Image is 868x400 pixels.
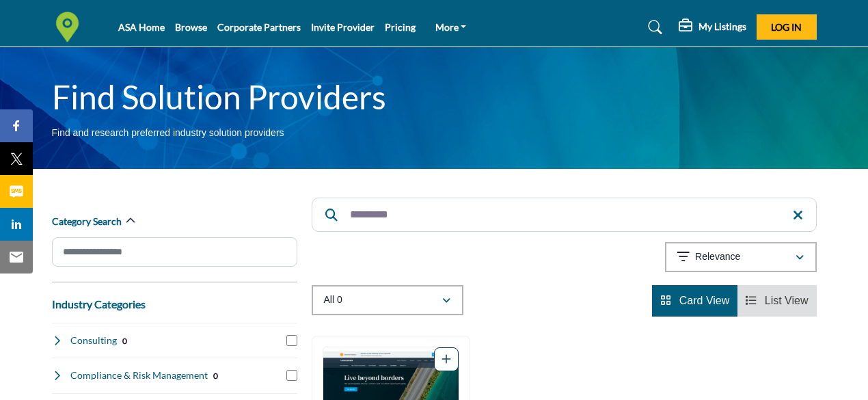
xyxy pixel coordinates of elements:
a: Invite Provider [311,21,375,33]
h5: My Listings [699,21,746,33]
input: Select Compliance & Risk Management checkbox [286,370,297,381]
p: Relevance [695,250,740,264]
a: More [426,18,476,37]
img: Site Logo [52,12,90,42]
li: List View [737,285,816,317]
h4: Compliance & Risk Management: Services to ensure staffing companies meet regulatory requirements ... [70,369,208,382]
h1: Find Solution Providers [52,76,386,118]
a: Search [635,16,671,38]
button: Industry Categories [52,296,146,312]
div: 0 Results For Consulting [122,334,127,347]
a: ASA Home [118,21,165,33]
button: Log In [757,14,817,40]
h2: Category Search [52,215,122,228]
p: Find and research preferred industry solution providers [52,126,284,140]
a: Corporate Partners [217,21,301,33]
a: Add To List [442,354,451,365]
a: Browse [175,21,207,33]
li: Card View [652,285,737,317]
span: Card View [679,295,730,306]
input: Search Category [52,237,297,267]
a: View Card [660,295,729,306]
span: Log In [771,21,802,33]
div: My Listings [679,19,746,36]
b: 0 [213,371,218,381]
a: View List [746,295,808,306]
input: Search [312,198,817,232]
span: List View [765,295,809,306]
b: 0 [122,336,127,346]
a: Pricing [385,21,416,33]
button: Relevance [665,242,817,272]
button: All 0 [312,285,463,315]
p: All 0 [324,293,342,307]
h4: Consulting: Strategic advisory services to help staffing firms optimize operations and grow their... [70,334,117,347]
div: 0 Results For Compliance & Risk Management [213,369,218,382]
input: Select Consulting checkbox [286,335,297,346]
